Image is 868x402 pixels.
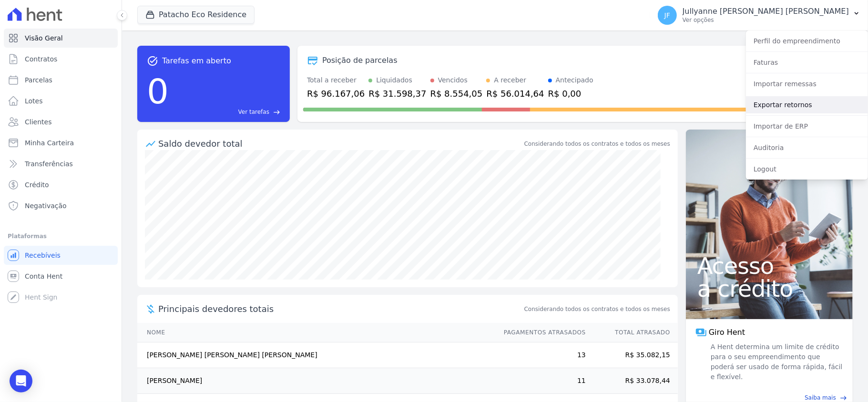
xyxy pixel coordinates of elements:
[4,29,118,48] a: Visão Geral
[158,137,522,150] div: Saldo devedor total
[683,7,849,16] p: Jullyanne [PERSON_NAME] [PERSON_NAME]
[162,55,231,67] span: Tarefas em aberto
[307,75,365,85] div: Total a receber
[4,196,118,215] a: Negativação
[438,75,468,85] div: Vencidos
[158,302,522,315] span: Principais devedores totais
[4,112,118,131] a: Clientes
[238,108,269,116] span: Ver tarefas
[524,140,670,148] div: Considerando todos os contratos e todos os meses
[494,75,526,85] div: A receber
[664,12,670,19] span: JF
[746,118,868,135] a: Importar de ERP
[4,175,118,194] a: Crédito
[430,87,483,100] div: R$ 8.554,05
[376,75,412,85] div: Liquidados
[4,91,118,111] a: Lotes
[650,2,868,29] button: JF Jullyanne [PERSON_NAME] [PERSON_NAME] Ver opções
[4,50,118,69] a: Contratos
[556,75,593,85] div: Antecipado
[4,133,118,152] a: Minha Carteira
[4,154,118,173] a: Transferências
[495,368,586,394] td: 11
[368,87,426,100] div: R$ 31.598,37
[25,159,73,169] span: Transferências
[25,54,57,64] span: Contratos
[586,368,678,394] td: R$ 33.078,44
[586,342,678,368] td: R$ 35.082,15
[147,67,169,116] div: 0
[4,246,118,265] a: Recebíveis
[697,254,841,277] span: Acesso
[8,231,114,242] div: Plataformas
[147,55,158,67] span: task_alt
[10,370,32,392] div: Open Intercom Messenger
[25,96,43,106] span: Lotes
[805,393,836,402] span: Saiba mais
[683,16,849,24] p: Ver opções
[25,251,61,260] span: Recebíveis
[746,54,868,71] a: Faturas
[137,6,255,24] button: Patacho Eco Residence
[746,161,868,178] a: Logout
[137,323,495,342] th: Nome
[495,342,586,368] td: 13
[746,139,868,156] a: Auditoria
[709,342,843,382] span: A Hent determina um limite de crédito para o seu empreendimento que poderá ser usado de forma ráp...
[25,33,63,43] span: Visão Geral
[524,305,670,313] span: Considerando todos os contratos e todos os meses
[746,32,868,50] a: Perfil do empreendimento
[709,327,745,338] span: Giro Hent
[486,87,544,100] div: R$ 56.014,64
[137,368,495,394] td: [PERSON_NAME]
[25,117,51,127] span: Clientes
[4,267,118,286] a: Conta Hent
[586,323,678,342] th: Total Atrasado
[4,70,118,90] a: Parcelas
[25,138,74,148] span: Minha Carteira
[746,96,868,113] a: Exportar retornos
[25,271,62,281] span: Conta Hent
[137,342,495,368] td: [PERSON_NAME] [PERSON_NAME] [PERSON_NAME]
[692,393,847,402] a: Saiba mais east
[548,87,593,100] div: R$ 0,00
[25,180,49,190] span: Crédito
[495,323,586,342] th: Pagamentos Atrasados
[173,108,280,116] a: Ver tarefas east
[25,201,67,211] span: Negativação
[25,75,52,85] span: Parcelas
[697,277,841,300] span: a crédito
[840,394,847,402] span: east
[746,75,868,92] a: Importar remessas
[307,87,365,100] div: R$ 96.167,06
[322,55,398,66] div: Posição de parcelas
[273,109,280,116] span: east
